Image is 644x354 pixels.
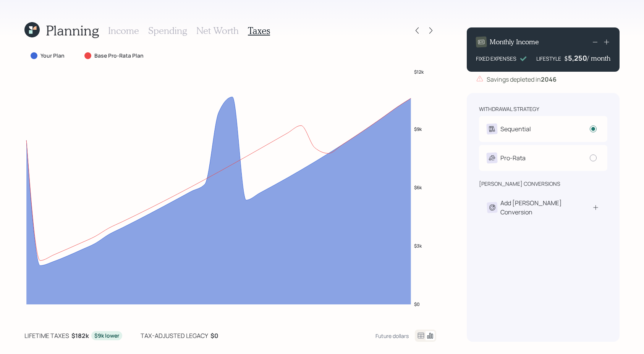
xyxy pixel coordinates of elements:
h3: Spending [148,25,187,36]
div: [PERSON_NAME] conversions [479,180,560,188]
div: Sequential [500,124,531,134]
div: Future dollars [375,332,409,340]
b: $182k [71,331,89,340]
tspan: $12k [414,68,424,75]
div: FIXED EXPENSES [476,55,516,63]
h3: Net Worth [196,25,239,36]
label: Base Pro-Rata Plan [94,52,144,60]
h3: Income [108,25,139,36]
h4: Monthly Income [490,38,539,46]
div: withdrawal strategy [479,105,539,113]
div: Add [PERSON_NAME] Conversion [500,198,592,217]
tspan: $3k [414,243,422,249]
h3: Taxes [248,25,270,36]
div: LIFESTYLE [536,55,561,63]
tspan: $9k [414,126,422,132]
b: 2046 [541,75,557,84]
h1: Planning [46,22,99,39]
div: Savings depleted in [487,75,557,84]
tspan: $0 [414,301,420,308]
div: 5,250 [568,53,587,63]
div: lifetime taxes [24,331,69,340]
div: Pro-Rata [500,153,526,163]
b: $0 [210,331,218,340]
h4: / month [587,54,610,63]
h4: $ [564,54,568,63]
label: Your Plan [40,52,65,60]
div: tax-adjusted legacy [141,331,208,340]
tspan: $6k [414,184,422,191]
div: $9k lower [94,332,119,340]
